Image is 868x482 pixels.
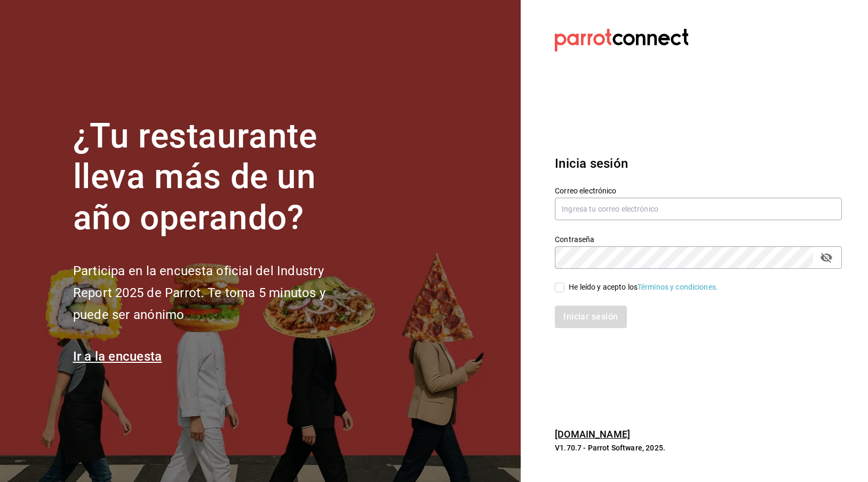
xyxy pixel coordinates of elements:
[555,186,842,194] label: Correo electrónico
[555,429,630,440] a: [DOMAIN_NAME]
[73,116,361,239] h1: ¿Tu restaurante lleva más de un año operando?
[555,154,842,173] h3: Inicia sesión
[817,248,835,267] button: passwordField
[73,260,361,325] h2: Participa en la encuesta oficial del Industry Report 2025 de Parrot. Te toma 5 minutos y puede se...
[555,198,842,220] input: Ingresa tu correo electrónico
[555,235,842,243] label: Contraseña
[73,349,162,364] a: Ir a la encuesta
[638,283,718,291] a: Términos y condiciones.
[555,442,842,453] p: V1.70.7 - Parrot Software, 2025.
[569,282,718,293] div: He leído y acepto los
